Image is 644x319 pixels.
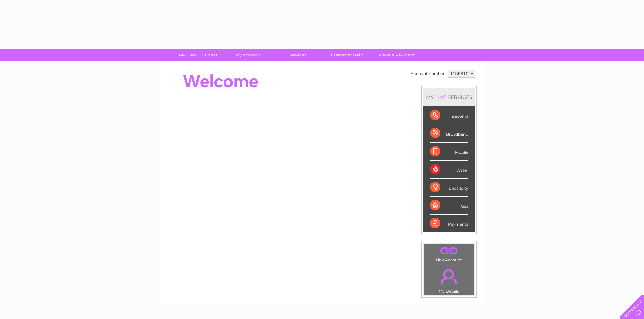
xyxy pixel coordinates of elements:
[424,263,474,295] td: My Details
[370,49,424,61] a: Make A Payment
[430,161,468,179] div: Water
[430,215,468,232] div: Payments
[409,68,446,79] td: Account number
[320,49,374,61] a: Customer Help
[271,49,324,61] a: Services
[221,49,275,61] a: My Account
[430,143,468,161] div: Mobile
[426,245,472,257] a: .
[434,94,448,100] div: LIVE
[426,265,472,288] a: .
[430,197,468,215] div: Gas
[424,243,474,264] td: Link Account
[430,179,468,197] div: Electricity
[423,88,475,106] div: MY SERVICES
[171,49,225,61] a: My Clear Business
[430,106,468,124] div: Telecoms
[430,124,468,142] div: Broadband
